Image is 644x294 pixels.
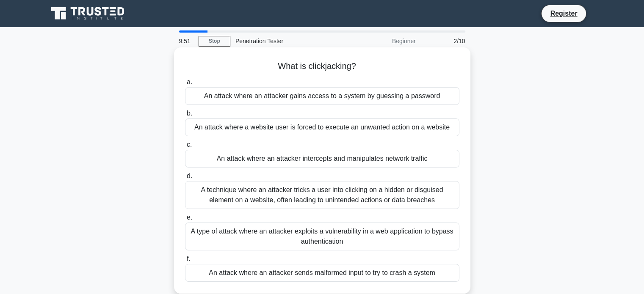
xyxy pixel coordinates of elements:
[187,78,192,85] span: a.
[421,33,470,49] div: 2/10
[187,110,192,117] span: b.
[199,36,230,47] a: Stop
[185,223,459,250] div: A type of attack where an attacker exploits a vulnerability in a web application to bypass authen...
[174,33,199,49] div: 9:51
[230,33,347,49] div: Penetration Tester
[185,150,459,168] div: An attack where an attacker intercepts and manipulates network traffic
[187,141,192,148] span: c.
[187,172,192,179] span: d.
[185,264,459,282] div: An attack where an attacker sends malformed input to try to crash a system
[185,87,459,105] div: An attack where an attacker gains access to a system by guessing a password
[545,8,582,19] a: Register
[185,181,459,209] div: A technique where an attacker tricks a user into clicking on a hidden or disguised element on a w...
[347,33,421,49] div: Beginner
[185,118,459,136] div: An attack where a website user is forced to execute an unwanted action on a website
[187,214,192,221] span: e.
[187,255,191,262] span: f.
[184,61,460,72] h5: What is clickjacking?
